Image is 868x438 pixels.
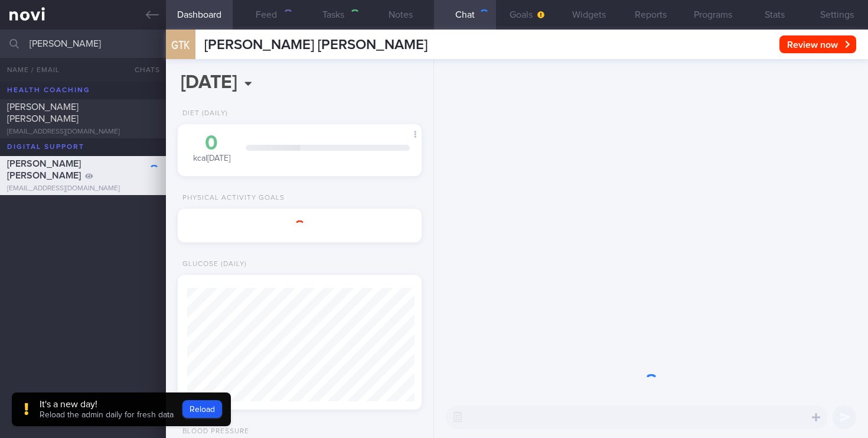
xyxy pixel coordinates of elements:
[7,128,159,137] div: [EMAIL_ADDRESS][DOMAIN_NAME]
[119,58,166,82] button: Chats
[779,35,856,53] button: Review now
[190,133,234,164] div: kcal [DATE]
[40,411,174,419] span: Reload the admin daily for fresh data
[190,133,234,154] div: 0
[178,109,228,118] div: Diet (Daily)
[7,102,79,124] span: [PERSON_NAME] [PERSON_NAME]
[204,38,428,52] span: [PERSON_NAME] [PERSON_NAME]
[163,22,198,68] div: GTK
[40,398,174,410] div: It's a new day!
[178,194,285,203] div: Physical Activity Goals
[7,159,81,180] span: [PERSON_NAME] [PERSON_NAME]
[182,400,222,418] button: Reload
[178,260,247,269] div: Glucose (Daily)
[7,184,159,193] div: [EMAIL_ADDRESS][DOMAIN_NAME]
